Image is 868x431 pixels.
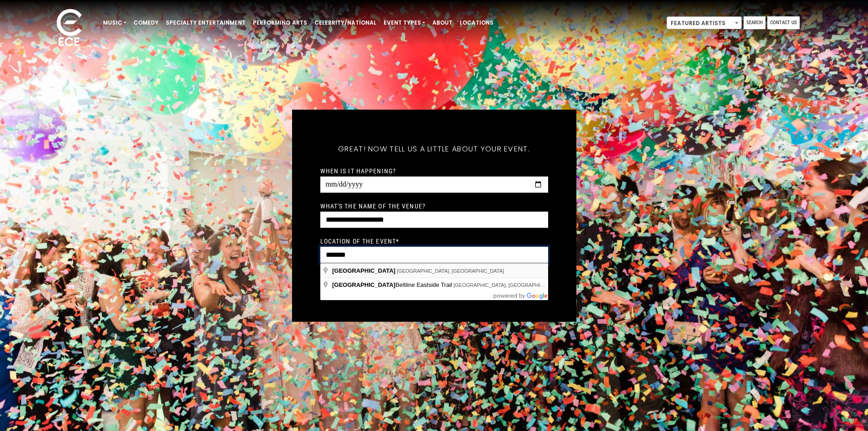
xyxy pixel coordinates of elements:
label: When is it happening? [320,166,396,175]
a: Contact Us [767,16,800,29]
a: Music [99,15,130,31]
a: Event Types [380,15,429,31]
a: Specialty Entertainment [162,15,249,31]
label: What's the name of the venue? [320,202,426,210]
span: Beltline Eastside Trail [332,281,453,288]
a: Search [744,16,765,29]
span: [GEOGRAPHIC_DATA], [GEOGRAPHIC_DATA], [GEOGRAPHIC_DATA] [453,282,616,288]
span: [GEOGRAPHIC_DATA] [332,281,395,288]
span: Featured Artists [667,17,741,30]
h5: Great! Now tell us a little about your event. [320,132,548,165]
a: Comedy [130,15,162,31]
img: ece_new_logo_whitev2-1.png [46,6,92,51]
span: [GEOGRAPHIC_DATA] [332,267,395,274]
label: Location of the event [320,237,400,245]
a: Celebrity/National [311,15,380,31]
span: Featured Artists [667,16,742,29]
a: About [429,15,456,31]
a: Locations [456,15,497,31]
a: Performing Arts [249,15,311,31]
span: [GEOGRAPHIC_DATA], [GEOGRAPHIC_DATA] [397,268,504,274]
